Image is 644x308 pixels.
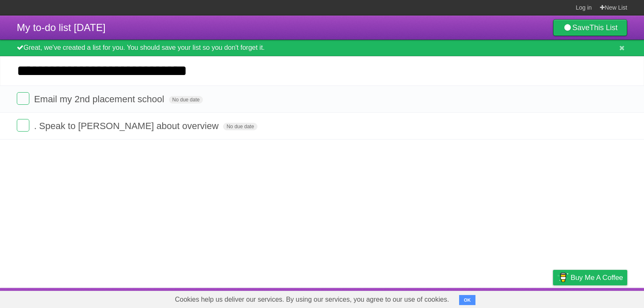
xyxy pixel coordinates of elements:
[34,94,166,104] span: Email my 2nd placement school
[169,96,203,104] span: No due date
[542,290,564,306] a: Privacy
[17,119,29,132] label: Done
[589,23,618,32] b: This List
[17,22,106,33] span: My to-do list [DATE]
[223,123,257,130] span: No due date
[469,290,503,306] a: Developers
[514,290,532,306] a: Terms
[557,270,569,285] img: Buy me a coffee
[571,270,623,285] span: Buy me a coffee
[553,270,627,285] a: Buy me a coffee
[34,121,221,131] span: . Speak to [PERSON_NAME] about overview
[17,92,29,105] label: Done
[553,19,627,36] a: SaveThis List
[166,291,457,308] span: Cookies help us deliver our services. By using our services, you agree to our use of cookies.
[459,295,475,305] button: OK
[441,290,459,306] a: About
[574,290,627,306] a: Suggest a feature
